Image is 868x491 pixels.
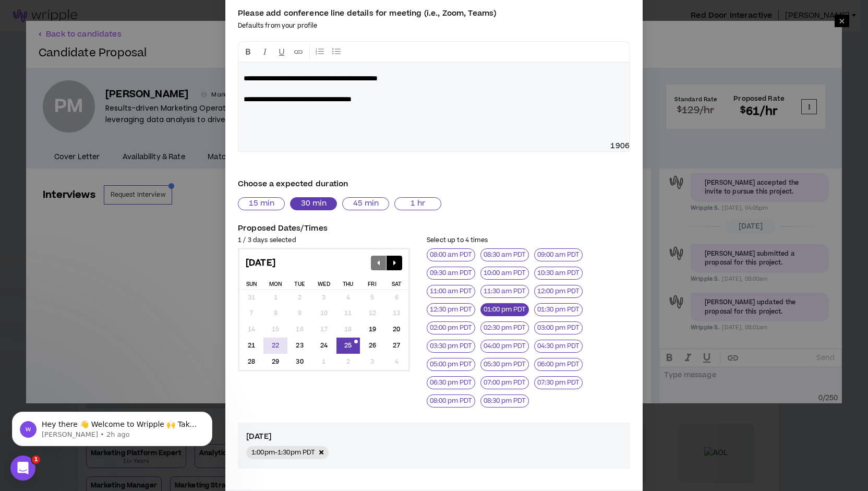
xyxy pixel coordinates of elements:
[480,340,529,353] button: 04:00 pm PDT
[610,141,630,151] span: 1906
[32,456,40,464] span: 1
[238,22,630,31] small: Defaults from your profile
[263,281,287,289] div: Mon
[534,321,583,334] button: 03:00 pm PDT
[427,267,475,280] button: 09:30 am PDT
[427,248,475,261] button: 08:00 am PDT
[534,376,583,389] button: 07:30 pm PDT
[360,281,384,289] div: Fri
[534,340,583,353] button: 04:30 pm PDT
[312,44,328,59] button: Bullet List
[329,44,344,59] button: Numbered List
[534,285,583,298] button: 12:00 pm PDT
[480,358,529,371] button: 05:30 pm PDT
[480,248,529,261] button: 08:30 am PDT
[427,340,475,353] button: 03:30 pm PDT
[480,394,529,408] button: 08:30 pm PDT
[312,281,336,289] div: Wed
[336,281,360,289] div: Thu
[8,390,216,463] iframe: Intercom notifications message
[246,446,329,459] div: 1:00pm - 1:30pm PDT
[238,219,328,237] label: Proposed Dates/Times
[238,4,630,30] label: Please add conference line details for meeting (i.e., Zoom, Teams)
[394,197,441,210] button: 1 hr
[534,267,583,280] button: 10:30 am PDT
[238,236,296,245] small: 1 / 3 days selected
[427,394,475,408] button: 08:00 pm PDT
[480,376,529,389] button: 07:00 pm PDT
[427,376,475,389] button: 06:30 pm PDT
[239,281,263,289] div: Sun
[238,197,285,210] button: 15 min
[246,257,275,270] div: [DATE]
[384,281,408,289] div: Sat
[427,321,475,334] button: 02:00 pm PDT
[480,285,529,298] button: 11:30 am PDT
[534,303,583,316] button: 01:30 pm PDT
[480,267,529,280] button: 10:00 am PDT
[291,44,306,59] button: Insert Link
[10,456,35,481] iframe: Intercom live chat
[238,175,630,193] label: Choose a expected duration
[480,321,529,334] button: 02:30 pm PDT
[288,281,312,289] div: Tue
[480,303,529,316] button: 01:00 pm PDT
[290,197,337,210] button: 30 min
[534,248,583,261] button: 09:00 am PDT
[534,358,583,371] button: 06:00 pm PDT
[257,44,273,59] button: Format Italics
[246,431,622,442] p: [DATE]
[427,236,488,245] small: Select up to 4 times
[342,197,389,210] button: 45 min
[274,44,290,59] button: Format Underline
[427,285,475,298] button: 11:00 am PDT
[240,44,256,59] button: Format Bold
[427,303,475,316] button: 12:30 pm PDT
[427,358,475,371] button: 05:00 pm PDT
